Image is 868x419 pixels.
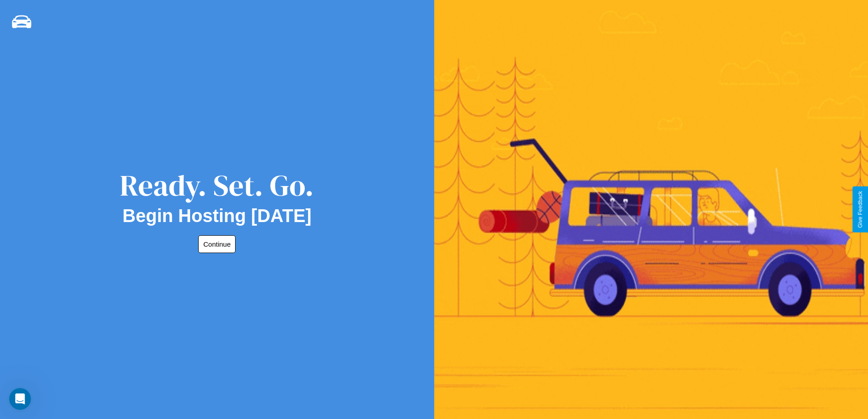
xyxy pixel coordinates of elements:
div: Give Feedback [857,191,863,228]
button: Continue [198,235,236,253]
div: Ready. Set. Go. [120,165,314,206]
iframe: Intercom live chat [9,388,31,410]
h2: Begin Hosting [DATE] [123,206,312,226]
